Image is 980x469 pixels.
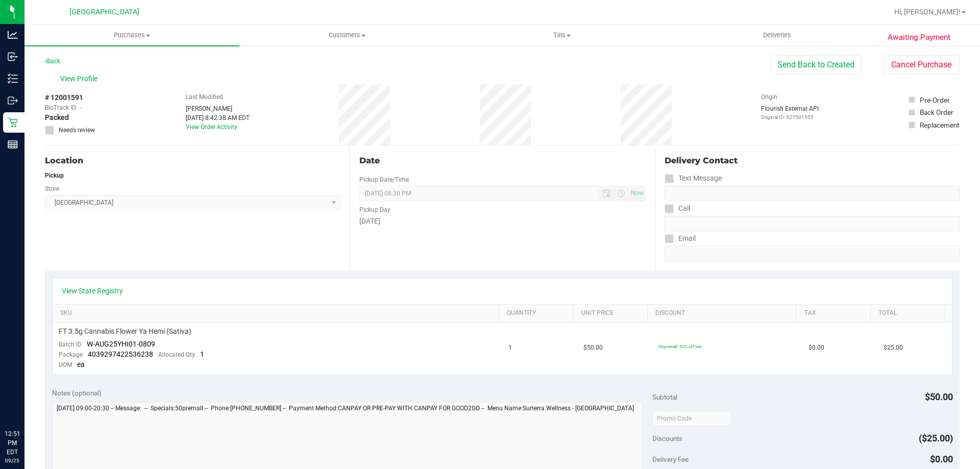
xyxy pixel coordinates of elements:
[920,95,950,105] div: Pre-Order
[771,55,861,75] button: Send Back to Created
[761,113,819,121] p: Original ID: 327501555
[665,216,960,231] input: Format: (999) 999-9999
[77,360,85,368] span: ea
[186,104,250,113] div: [PERSON_NAME]
[45,112,69,123] span: Packed
[8,117,18,128] inline-svg: Retail
[581,309,644,317] a: Unit Price
[59,126,95,135] span: Needs review
[884,343,903,353] span: $25.00
[24,31,239,40] span: Purchases
[359,155,645,167] div: Date
[658,344,701,349] span: 50premall: 50% off line
[186,124,237,131] a: View Order Activity
[455,31,669,40] span: Tills
[88,350,153,358] span: 4039297422536238
[508,343,512,353] span: 1
[87,340,155,348] span: W-AUG25YHI01-0809
[59,327,191,336] span: FT 3.5g Cannabis Flower Ya Hemi (Sativa)
[45,172,64,179] strong: Pickup
[665,186,960,201] input: Format: (999) 999-9999
[665,171,722,186] label: Text Message
[930,454,953,464] span: $0.00
[5,429,20,457] p: 12:51 PM EDT
[24,24,239,46] a: Purchases
[8,30,18,40] inline-svg: Analytics
[454,24,669,46] a: Tills
[45,155,340,167] div: Location
[359,216,645,227] div: [DATE]
[670,24,885,46] a: Deliveries
[359,205,390,214] label: Pickup Day
[652,393,677,401] span: Subtotal
[59,341,82,348] span: Batch ID
[45,184,59,193] label: Store
[69,8,139,16] span: [GEOGRAPHIC_DATA]
[804,309,867,317] a: Tax
[665,201,690,216] label: Call
[583,343,603,353] span: $50.00
[652,429,682,448] span: Discounts
[8,95,18,106] inline-svg: Outbound
[45,103,78,112] span: BioTrack ID:
[186,113,250,122] div: [DATE] 8:42:38 AM EDT
[59,361,72,368] span: UOM
[60,73,101,84] span: View Profile
[749,31,805,40] span: Deliveries
[59,351,83,358] span: Package
[665,155,960,167] div: Delivery Contact
[80,103,82,112] span: -
[10,387,41,418] iframe: Resource center
[52,389,102,397] span: Notes (optional)
[45,58,60,65] a: Back
[883,55,960,75] button: Cancel Purchase
[8,139,18,150] inline-svg: Reports
[652,455,689,463] span: Delivery Fee
[894,8,961,16] span: Hi, [PERSON_NAME]!
[8,52,18,62] inline-svg: Inbound
[920,107,953,117] div: Back Order
[359,175,409,184] label: Pickup Date/Time
[919,433,953,443] span: ($25.00)
[761,92,777,102] label: Origin
[186,92,223,102] label: Last Modified
[8,73,18,84] inline-svg: Inventory
[888,32,950,43] span: Awaiting Payment
[652,411,731,426] input: Promo Code
[655,309,792,317] a: Discount
[761,104,819,121] div: Flourish External API
[5,457,20,464] p: 09/25
[920,120,959,130] div: Replacement
[158,351,195,358] span: Allocated Qty
[240,31,454,40] span: Customers
[239,24,454,46] a: Customers
[808,343,824,353] span: $0.00
[507,309,569,317] a: Quantity
[665,231,696,246] label: Email
[200,350,204,358] span: 1
[60,309,495,317] a: SKU
[878,309,941,317] a: Total
[45,92,83,103] span: # 12001591
[62,286,123,296] a: View State Registry
[925,391,953,402] span: $50.00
